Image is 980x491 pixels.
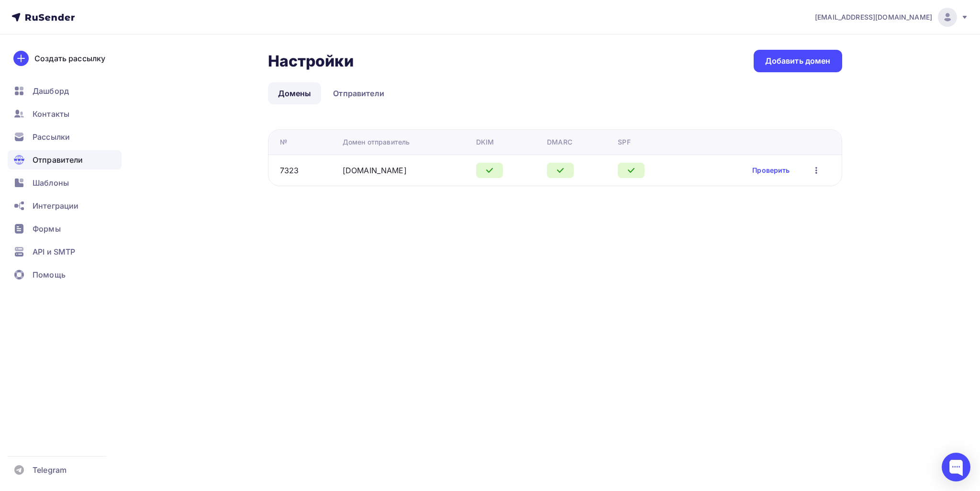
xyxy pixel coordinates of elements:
[815,12,932,22] span: [EMAIL_ADDRESS][DOMAIN_NAME]
[33,464,67,476] span: Telegram
[8,104,122,123] a: Контакты
[343,137,410,147] div: Домен отправитель
[8,219,122,238] a: Формы
[815,8,969,27] a: [EMAIL_ADDRESS][DOMAIN_NAME]
[343,166,407,175] a: [DOMAIN_NAME]
[33,85,69,97] span: Дашборд
[323,82,394,104] a: Отправители
[765,56,831,67] div: Добавить домен
[752,166,790,175] a: Проверить
[547,137,572,147] div: DMARC
[33,246,75,257] span: API и SMTP
[476,137,494,147] div: DKIM
[33,154,83,166] span: Отправители
[33,177,69,189] span: Шаблоны
[280,137,287,147] div: №
[268,52,354,71] h2: Настройки
[8,127,122,146] a: Рассылки
[8,81,122,100] a: Дашборд
[33,269,66,280] span: Помощь
[8,150,122,169] a: Отправители
[33,200,78,212] span: Интеграции
[34,53,105,64] div: Создать рассылку
[280,165,299,176] div: 7323
[33,108,69,120] span: Контакты
[8,173,122,192] a: Шаблоны
[618,137,630,147] div: SPF
[33,131,70,143] span: Рассылки
[33,223,61,234] span: Формы
[268,82,322,104] a: Домены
